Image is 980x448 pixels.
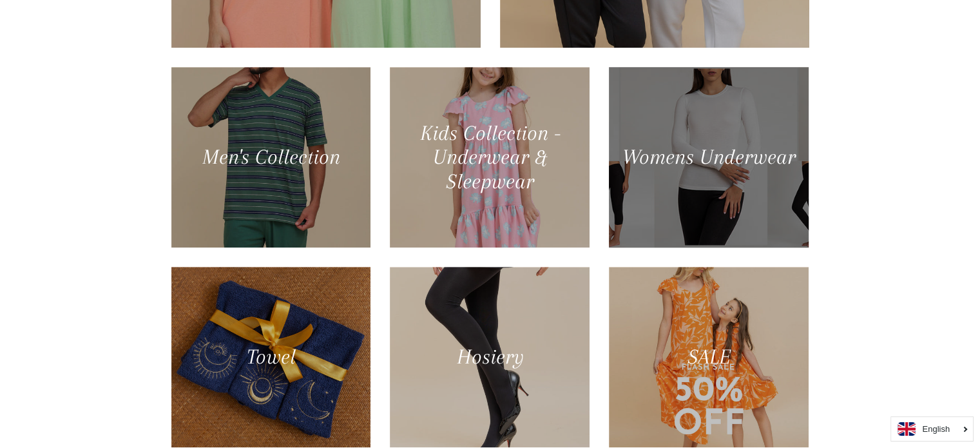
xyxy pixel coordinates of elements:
[609,267,809,447] a: SALE
[922,425,950,433] i: English
[390,267,590,447] a: Hosiery
[171,267,371,447] a: Towel
[609,67,809,248] a: Womens Underwear
[898,422,966,436] a: English
[390,67,590,248] a: Kids Collection - Underwear & Sleepwear
[171,67,371,248] a: Men's Collection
